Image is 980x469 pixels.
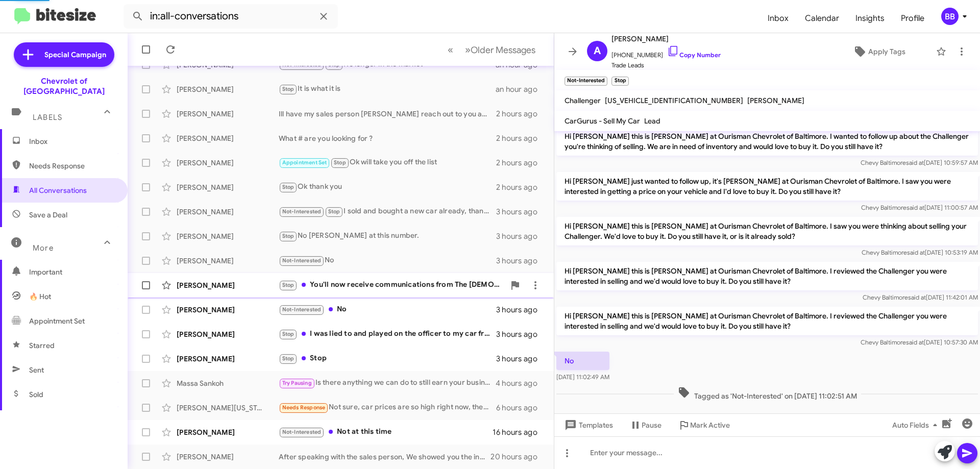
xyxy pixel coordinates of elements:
[442,39,459,60] button: Previous
[667,51,721,59] a: Copy Number
[861,159,978,166] span: Chevy Baltimore [DATE] 10:59:57 AM
[621,416,670,434] button: Pause
[556,307,978,335] p: Hi [PERSON_NAME] this is [PERSON_NAME] at Ourisman Chevrolet of Baltimore. I reviewed the Challen...
[279,181,496,193] div: Ok thank you
[282,257,322,264] span: Not-Interested
[496,256,546,266] div: 3 hours ago
[496,182,546,192] div: 2 hours ago
[556,172,978,201] p: Hi [PERSON_NAME] just wanted to follow up, it's [PERSON_NAME] at Ourisman Chevrolet of Baltimore....
[496,84,546,94] div: an hour ago
[282,282,295,288] span: Stop
[282,380,312,386] span: Try Pausing
[279,109,496,119] div: Ill have my sales person [PERSON_NAME] reach out to you and plan accordingly
[279,255,496,266] div: No
[282,355,295,362] span: Stop
[282,86,295,92] span: Stop
[496,231,546,241] div: 3 hours ago
[279,157,496,168] div: Ok will take you off the list
[861,204,978,211] span: Chevy Baltimore [DATE] 11:00:57 AM
[177,84,279,94] div: [PERSON_NAME]
[797,4,847,33] a: Calendar
[556,217,978,245] p: Hi [PERSON_NAME] this is [PERSON_NAME] at Ourisman Chevrolet of Baltimore. I saw you were thinkin...
[279,304,496,315] div: No
[33,113,62,122] span: Labels
[177,207,279,217] div: [PERSON_NAME]
[279,279,505,291] div: You'll now receive communications from The [DEMOGRAPHIC_DATA] (frequency varies). Message and dat...
[279,402,496,413] div: Not sure, car prices are so high right now, then the import fee on top of that
[282,306,322,313] span: Not-Interested
[868,42,905,61] span: Apply Tags
[44,50,106,60] span: Special Campaign
[282,331,295,337] span: Stop
[556,127,978,156] p: Hi [PERSON_NAME] this is [PERSON_NAME] at Ourisman Chevrolet of Baltimore. I wanted to follow up ...
[334,159,346,166] span: Stop
[279,133,496,143] div: What # are you looking for ?
[941,8,959,25] div: BB
[906,159,924,166] span: said at
[496,329,546,339] div: 3 hours ago
[177,403,279,413] div: [PERSON_NAME][US_STATE]
[863,293,978,301] span: Chevy Baltimore [DATE] 11:42:01 AM
[556,262,978,290] p: Hi [PERSON_NAME] this is [PERSON_NAME] at Ourisman Chevrolet of Baltimore. I reviewed the Challen...
[906,204,924,211] span: said at
[177,305,279,315] div: [PERSON_NAME]
[759,4,797,33] span: Inbox
[554,416,621,434] button: Templates
[177,354,279,364] div: [PERSON_NAME]
[177,452,279,462] div: [PERSON_NAME]
[565,77,607,86] small: Not-Interested
[279,353,496,364] div: Stop
[177,182,279,192] div: [PERSON_NAME]
[496,158,546,168] div: 2 hours ago
[471,44,535,56] span: Older Messages
[124,4,338,29] input: Search
[29,291,51,302] span: 🔥 Hot
[33,243,54,253] span: More
[177,427,279,437] div: [PERSON_NAME]
[177,133,279,143] div: [PERSON_NAME]
[826,42,931,61] button: Apply Tags
[611,33,721,45] span: [PERSON_NAME]
[933,8,969,25] button: BB
[279,206,496,217] div: I sold and bought a new car already, thanks
[496,403,546,413] div: 6 hours ago
[605,96,743,105] span: [US_VEHICLE_IDENTIFICATION_NUMBER]
[29,389,43,400] span: Sold
[884,416,949,434] button: Auto Fields
[177,158,279,168] div: [PERSON_NAME]
[279,328,496,340] div: I was lied to and played on the officer to my car from your dealership, so no thank you and pleas...
[282,429,322,435] span: Not-Interested
[674,386,861,401] span: Tagged as 'Not-Interested' on [DATE] 11:02:51 AM
[496,133,546,143] div: 2 hours ago
[442,39,542,60] nav: Page navigation example
[14,42,114,67] a: Special Campaign
[29,267,116,277] span: Important
[861,338,978,346] span: Chevy Baltimore [DATE] 10:57:30 AM
[29,136,116,146] span: Inbox
[177,378,279,388] div: Massa Sankoh
[177,280,279,290] div: [PERSON_NAME]
[177,329,279,339] div: [PERSON_NAME]
[29,340,55,351] span: Starred
[282,233,295,239] span: Stop
[496,109,546,119] div: 2 hours ago
[491,452,546,462] div: 20 hours ago
[177,109,279,119] div: [PERSON_NAME]
[282,184,295,190] span: Stop
[496,305,546,315] div: 3 hours ago
[893,4,933,33] a: Profile
[611,60,721,70] span: Trade Leads
[279,230,496,242] div: No [PERSON_NAME] at this number.
[670,416,738,434] button: Mark Active
[465,43,471,56] span: »
[279,426,493,438] div: Not at this time
[556,352,609,370] p: No
[556,373,609,381] span: [DATE] 11:02:49 AM
[690,416,730,434] span: Mark Active
[282,404,326,411] span: Needs Response
[459,39,542,60] button: Next
[847,4,893,33] a: Insights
